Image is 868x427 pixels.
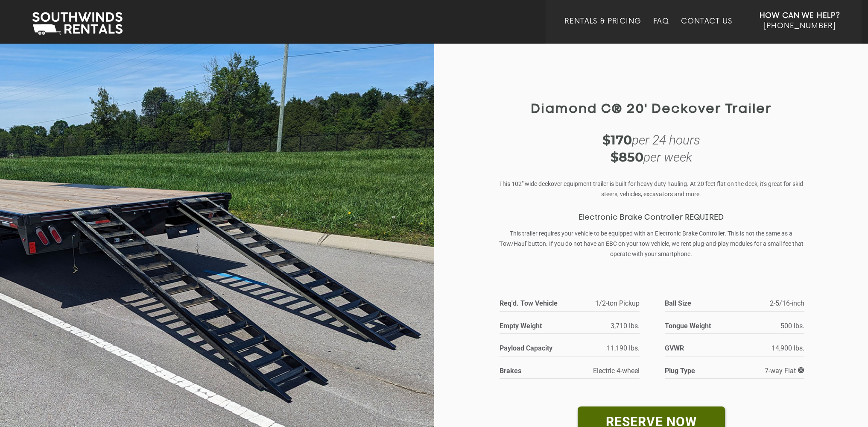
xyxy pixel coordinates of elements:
span: 7-way Flat [765,367,804,375]
strong: Ball Size [665,297,745,309]
strong: Tongue Weight [665,320,731,332]
strong: $170 [602,132,632,148]
strong: GVWR [665,342,731,354]
strong: Req'd. Tow Vehicle [500,297,579,309]
a: How Can We Help? [PHONE_NUMBER] [760,11,840,37]
strong: $850 [611,149,643,165]
span: Electric 4-wheel [593,367,640,375]
a: FAQ [653,17,669,44]
span: 11,190 lbs. [607,344,640,352]
span: [PHONE_NUMBER] [764,22,836,30]
h1: Diamond C® 20' Deckover Trailer [499,103,804,117]
strong: Empty Weight [500,320,565,332]
img: Southwinds Rentals Logo [28,10,127,37]
p: This 102" wide deckover equipment trailer is built for heavy duty hauling. At 20 feet flat on the... [499,179,804,199]
div: per 24 hours per week [499,132,804,166]
span: 3,710 lbs. [611,322,640,330]
strong: Payload Capacity [500,342,565,354]
a: Rentals & Pricing [564,17,641,44]
a: Contact Us [681,17,732,44]
strong: Plug Type [665,365,731,377]
span: 2-5/16-inch [770,299,804,307]
h3: Electronic Brake Controller REQUIRED [499,214,804,222]
p: This trailer requires your vehicle to be equipped with an Electronic Brake Controller. This is no... [499,228,804,259]
strong: How Can We Help? [760,12,840,20]
span: 1/2-ton Pickup [595,299,640,307]
span: 14,900 lbs. [772,344,804,352]
strong: Brakes [500,365,565,377]
span: 500 lbs. [780,322,804,330]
